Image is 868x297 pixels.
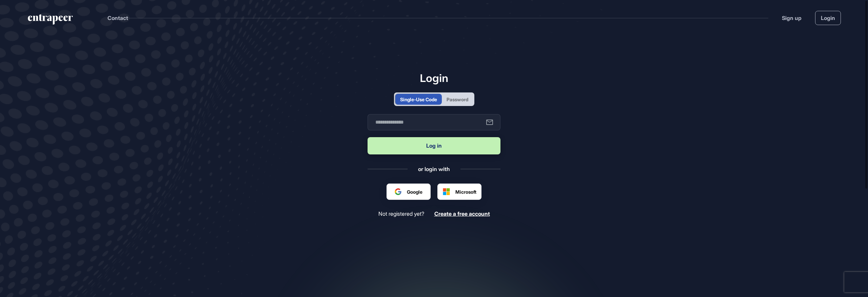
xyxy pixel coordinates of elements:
[378,211,424,217] span: Not registered yet?
[434,210,490,217] span: Create a free account
[455,188,476,195] span: Microsoft
[434,211,490,217] a: Create a free account
[815,11,841,25] a: Login
[368,137,500,154] button: Log in
[400,96,437,103] div: Single-Use Code
[27,14,74,27] a: entrapeer-logo
[107,14,128,22] button: Contact
[418,165,450,173] div: or login with
[368,71,500,84] h1: Login
[447,96,468,103] div: Password
[782,14,802,22] a: Sign up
